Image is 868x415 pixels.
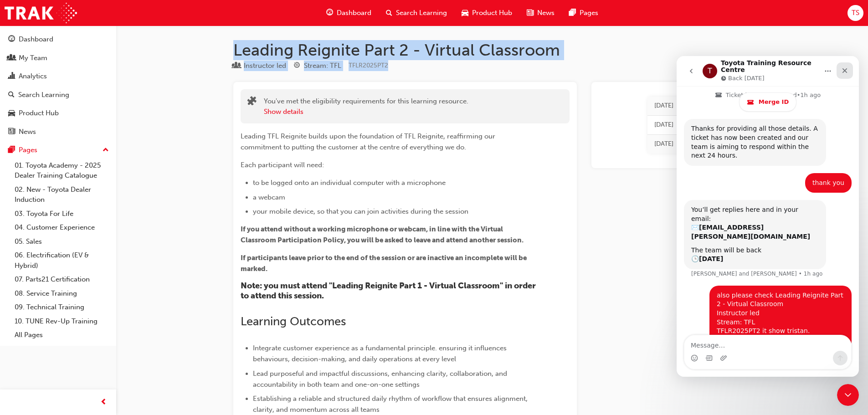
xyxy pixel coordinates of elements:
[244,61,286,71] div: Instructor led
[11,287,113,301] a: 08. Service Training
[100,397,107,408] span: prev-icon
[4,68,113,85] a: Analytics
[4,31,113,48] a: Dashboard
[852,8,859,18] span: TS
[18,90,69,100] div: Search Learning
[19,71,47,82] div: Analytics
[8,109,15,118] span: car-icon
[253,369,509,389] span: Lead purposeful and impactful discussions, enhancing clarity, collaboration, and accountability i...
[253,193,285,201] span: a webcam
[11,235,113,249] a: 05. Sales
[253,207,468,215] span: your mobile device, so that you can join activities during the session
[837,384,859,406] iframe: Intercom live chat
[4,50,113,67] a: My Team
[11,183,113,207] a: 02. New - Toyota Dealer Induction
[677,56,859,377] iframe: Intercom live chat
[19,127,36,137] div: News
[562,4,606,22] a: pages-iconPages
[11,207,113,221] a: 03. Toyota For Life
[462,7,468,19] span: car-icon
[5,3,77,23] img: Trak
[319,4,379,22] a: guage-iconDashboard
[4,29,113,142] button: DashboardMy TeamAnalyticsSearch LearningProduct HubNews
[241,281,538,301] span: Note: you must attend "Leading Reignite Part 1 - Virtual Classroom" in order to attend this session.
[11,248,113,272] a: 06. Electrification (EV & Hybrid)
[241,254,528,273] span: If participants leave prior to the end of the session or are inactive an incomplete will be marked.
[103,144,109,156] span: up-icon
[8,72,15,81] span: chart-icon
[580,8,598,18] span: Pages
[326,7,333,19] span: guage-icon
[349,61,388,69] span: Learning resource code
[253,344,508,363] span: Integrate customer experience as a fundamental principle. ensuring it influences behaviours, deci...
[247,97,257,108] span: puzzle-icon
[11,328,113,342] a: All Pages
[8,146,15,154] span: pages-icon
[379,4,454,22] a: search-iconSearch Learning
[264,107,303,117] button: Show details
[537,8,555,18] span: News
[527,7,534,19] span: news-icon
[233,62,240,70] span: learningResourceType_INSTRUCTOR_LED-icon
[454,4,519,22] a: car-iconProduct Hub
[847,5,863,21] button: TS
[396,8,447,18] span: Search Learning
[11,314,113,328] a: 10. TUNE Rev-Up Training
[19,145,37,155] div: Pages
[4,142,113,159] button: Pages
[253,395,529,414] span: Establishing a reliable and structured daily rhythm of workflow that ensures alignment, clarity, ...
[519,4,562,22] a: news-iconNews
[386,7,392,19] span: search-icon
[8,36,15,44] span: guage-icon
[19,108,59,118] div: Product Hub
[4,105,113,122] a: Product Hub
[8,128,15,136] span: news-icon
[4,123,113,140] a: News
[241,225,524,244] span: If you attend without a working microphone or webcam, in line with the Virtual Classroom Particip...
[11,159,113,183] a: 01. Toyota Academy - 2025 Dealer Training Catalogue
[241,161,324,169] span: Each participant will need:
[293,60,341,72] div: Stream
[654,101,673,111] div: Wed Aug 06 2025 10:30:00 GMT+1000 (Australian Eastern Standard Time)
[654,139,673,149] div: Thu May 15 2025 13:46:28 GMT+1000 (Australian Eastern Standard Time)
[253,179,446,187] span: to be logged onto an individual computer with a microphone
[233,60,286,72] div: Type
[293,62,300,70] span: target-icon
[19,34,53,45] div: Dashboard
[11,300,113,314] a: 09. Technical Training
[11,272,113,287] a: 07. Parts21 Certification
[654,120,673,130] div: Tue Aug 05 2025 10:30:00 GMT+1000 (Australian Eastern Standard Time)
[8,54,15,62] span: people-icon
[233,40,751,60] h1: Leading Reignite Part 2 - Virtual Classroom
[241,314,346,328] span: Learning Outcomes
[304,61,341,71] div: Stream: TFL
